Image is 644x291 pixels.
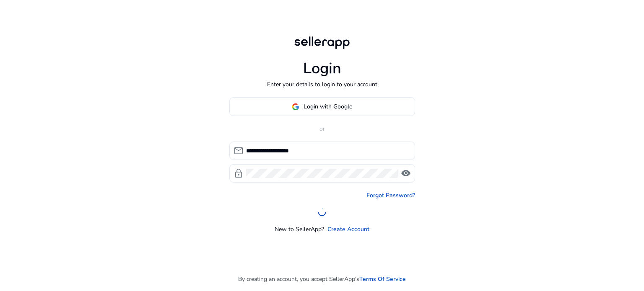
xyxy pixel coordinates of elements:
[229,97,415,116] button: Login with Google
[229,124,415,133] p: or
[304,102,352,111] span: Login with Google
[401,168,411,178] span: visibility
[234,146,244,156] span: mail
[267,80,377,89] p: Enter your details to login to your account
[303,59,341,77] h1: Login
[234,168,244,178] span: lock
[366,191,415,200] a: Forgot Password?
[327,225,369,234] a: Create Account
[359,275,406,283] a: Terms Of Service
[292,103,299,111] img: google-logo.svg
[275,225,324,234] p: New to SellerApp?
